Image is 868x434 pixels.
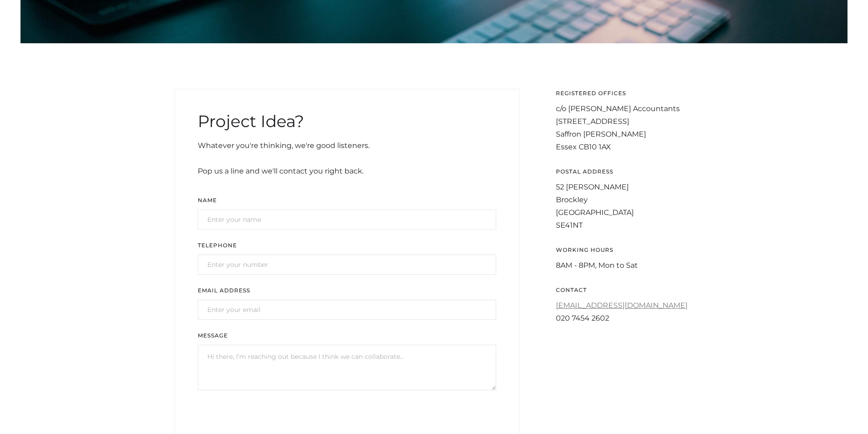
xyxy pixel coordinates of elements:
[198,300,496,320] input: Enter your email
[556,301,688,310] a: [EMAIL_ADDRESS][DOMAIN_NAME]
[556,286,694,295] div: CONTACT
[198,241,496,250] label: TELEPHONE
[198,196,496,205] label: Name
[198,255,496,275] input: Enter your number
[556,245,694,255] div: WORKING HOURS
[556,167,694,176] div: postal address
[556,312,694,325] div: 020 7454 2602
[198,139,496,178] div: Whatever you're thinking, we're good listeners. Pop us a line and we'll contact you right back.
[556,181,694,232] div: 52 [PERSON_NAME] Brockley [GEOGRAPHIC_DATA] SE41NT
[198,331,496,340] label: Message
[556,259,694,272] div: 8AM - 8PM, Mon to Sat
[198,110,496,133] h2: Project Idea?
[198,286,496,295] label: Email Address
[556,89,694,98] div: registered offices
[198,209,496,230] input: Enter your name
[556,102,694,153] div: c/o [PERSON_NAME] Accountants [STREET_ADDRESS] Saffron [PERSON_NAME] Essex CB10 1AX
